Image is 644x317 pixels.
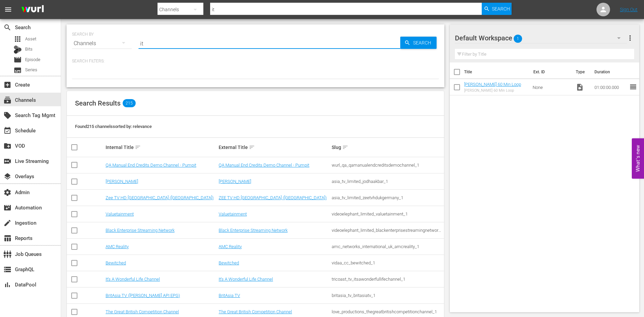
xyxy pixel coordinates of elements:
div: asia_tv_limited_jodhaakbar_1 [332,179,443,184]
span: Create [3,81,12,89]
span: Reports [3,234,12,242]
div: videoelephant_limited_blackenterprisestreamingnetwork_1 [332,228,443,233]
div: Internal Title [106,143,217,151]
span: Asset [25,36,36,42]
span: Episode [25,56,40,63]
span: menu [4,5,12,14]
a: The Great British Competition Channel [219,309,292,314]
span: 1 [514,32,522,46]
span: sort [249,144,255,150]
span: Overlays [3,172,12,181]
a: QA Manual End Credits Demo Channel - Pumpit [106,163,196,168]
span: sort [135,144,141,150]
span: Search Tag Mgmt [3,111,12,119]
button: Search [482,3,512,15]
a: Bewitched [106,260,126,265]
div: asia_tv_limited_zeetvhdukgermany_1 [332,195,443,200]
a: Zee TV HD [GEOGRAPHIC_DATA] ([GEOGRAPHIC_DATA]) [106,195,214,200]
div: Bits [14,45,22,54]
div: love_productions_thegreatbritishcompetitionchannel_1 [332,309,443,314]
div: [PERSON_NAME] 60 Min Loop [464,88,521,93]
span: Admin [3,188,12,197]
a: BritAsia TV [219,293,240,298]
a: Valuetainment [219,211,247,217]
button: Open Feedback Widget [632,138,644,179]
span: Job Queues [3,250,12,258]
th: Type [572,62,590,81]
span: Schedule [3,127,12,135]
span: Episode [14,56,22,64]
div: External Title [219,143,330,151]
p: Search Filters: [72,58,439,64]
td: None [530,79,573,95]
span: more_vert [626,34,634,42]
span: Bits [25,46,33,53]
td: 01:00:00.000 [592,79,629,95]
span: sort [342,144,348,150]
a: Black Enterprise Streaming Network [106,228,174,233]
a: AMC Reality [106,244,129,249]
div: Channels [72,34,132,53]
span: DataPool [3,281,12,289]
a: Sign Out [620,7,638,12]
a: Valuetainment [106,211,134,217]
span: Asset [14,35,22,43]
div: wurl_qa_qamanualendcreditsdemochannel_1 [332,163,443,168]
a: [PERSON_NAME] [219,179,251,184]
a: BritAsia TV ([PERSON_NAME] API EPG) [106,293,180,298]
span: Automation [3,204,12,212]
span: reorder [629,83,637,91]
a: It's A Wonderful Life Channel [219,277,273,282]
div: videoelephant_limited_valuetainment_1 [332,211,443,217]
a: ZEE TV HD [GEOGRAPHIC_DATA] ([GEOGRAPHIC_DATA]) [219,195,327,200]
div: amc_networks_international_uk_amcreality_1 [332,244,443,249]
img: ans4CAIJ8jUAAAAAAAAAAAAAAAAAAAAAAAAgQb4GAAAAAAAAAAAAAAAAAAAAAAAAJMjXAAAAAAAAAAAAAAAAAAAAAAAAgAT5G... [16,2,49,18]
th: Title [464,62,529,81]
a: Bewitched [219,260,239,265]
span: Series [25,67,37,73]
a: It's A Wonderful Life Channel [106,277,160,282]
a: QA Manual End Credits Demo Channel - Pumpit [219,163,309,168]
span: 215 [123,99,135,107]
span: Live Streaming [3,157,12,165]
span: Video [576,83,584,91]
span: GraphQL [3,265,12,274]
span: Search [410,37,437,49]
a: AMC Reality [219,244,242,249]
th: Duration [590,62,631,81]
a: The Great British Competition Channel [106,309,179,314]
span: VOD [3,142,12,150]
button: Search [400,37,437,49]
div: Default Workspace [455,29,627,48]
a: [PERSON_NAME] 60 Min Loop [464,82,521,87]
th: Ext. ID [529,62,572,81]
span: Ingestion [3,219,12,227]
a: Black Enterprise Streaming Network [219,228,288,233]
span: Search [3,23,12,32]
span: Series [14,66,22,74]
div: britasia_tv_britasiatv_1 [332,293,443,298]
span: Channels [3,96,12,104]
div: Slug [332,143,443,151]
button: more_vert [626,30,634,46]
span: Search Results [75,99,121,107]
a: [PERSON_NAME] [106,179,138,184]
div: tricoast_tv_itsawonderfullifechannel_1 [332,277,443,282]
span: Found 215 channels sorted by: relevance [75,124,152,129]
span: Search [492,3,510,15]
div: vidaa_cc_bewitched_1 [332,260,443,265]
